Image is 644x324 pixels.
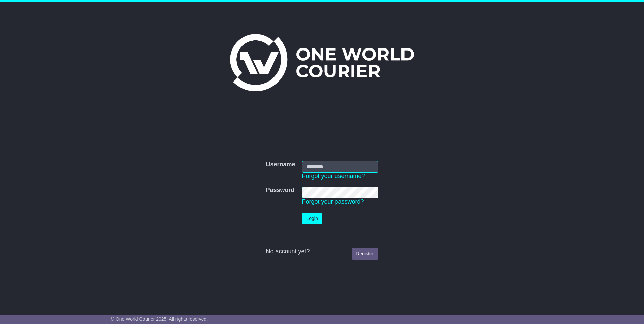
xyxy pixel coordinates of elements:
a: Register [352,248,378,260]
button: Login [302,213,322,224]
div: No account yet? [266,248,378,255]
label: Password [266,187,294,194]
a: Forgot your username? [302,173,365,180]
label: Username [266,161,295,168]
a: Forgot your password? [302,198,364,205]
img: One World [230,34,414,91]
span: © One World Courier 2025. All rights reserved. [111,316,208,322]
